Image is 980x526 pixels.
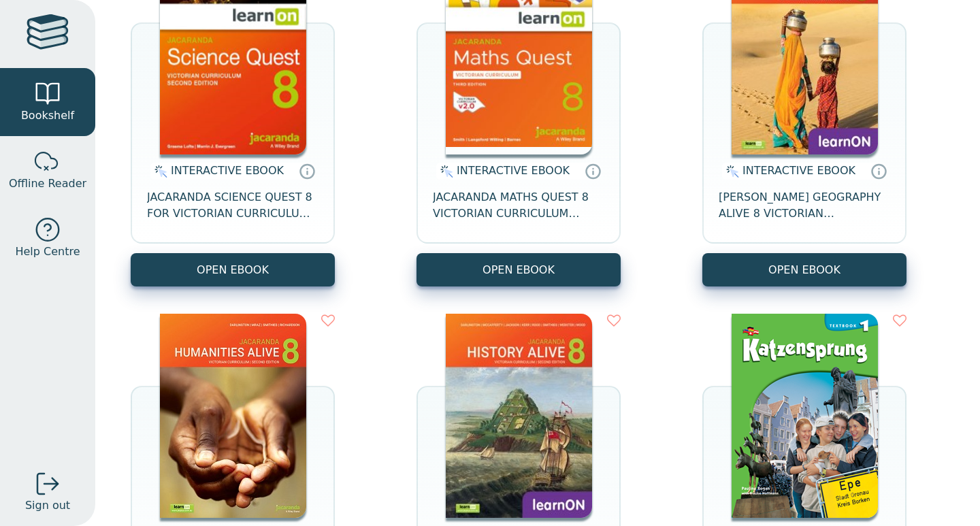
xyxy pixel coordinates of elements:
[719,189,890,222] span: [PERSON_NAME] GEOGRAPHY ALIVE 8 VICTORIAN CURRICULUM LEARNON EBOOK 2E
[446,314,592,518] img: a03a72db-7f91-e911-a97e-0272d098c78b.jpg
[9,176,86,192] span: Offline Reader
[25,497,70,514] span: Sign out
[15,244,80,260] span: Help Centre
[21,108,74,124] span: Bookshelf
[436,163,453,180] img: interactive.svg
[131,253,335,286] button: OPEN EBOOK
[147,189,318,222] span: JACARANDA SCIENCE QUEST 8 FOR VICTORIAN CURRICULUM LEARNON 2E EBOOK
[171,164,284,177] span: INTERACTIVE EBOOK
[299,163,315,179] a: Interactive eBooks are accessed online via the publisher’s portal. They contain interactive resou...
[416,253,621,286] button: OPEN EBOOK
[160,314,306,518] img: bee2d5d4-7b91-e911-a97e-0272d098c78b.jpg
[433,189,604,222] span: JACARANDA MATHS QUEST 8 VICTORIAN CURRICULUM LEARNON EBOOK 3E
[722,163,739,180] img: interactive.svg
[742,164,855,177] span: INTERACTIVE EBOOK
[732,314,878,518] img: c7e09e6b-e77c-4761-a484-ea491682e25a.png
[585,163,601,179] a: Interactive eBooks are accessed online via the publisher’s portal. They contain interactive resou...
[702,253,906,286] button: OPEN EBOOK
[457,164,570,177] span: INTERACTIVE EBOOK
[150,163,167,180] img: interactive.svg
[870,163,887,179] a: Interactive eBooks are accessed online via the publisher’s portal. They contain interactive resou...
